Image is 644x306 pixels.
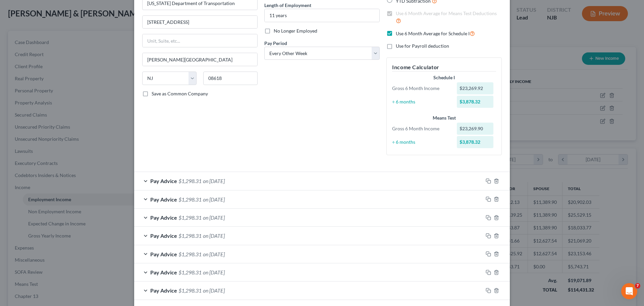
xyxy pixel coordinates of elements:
[635,283,640,289] span: 7
[457,82,494,94] div: $23,269.92
[150,251,177,257] span: Pay Advice
[392,63,496,72] h5: Income Calculator
[143,53,257,66] input: Enter city...
[203,72,258,85] input: Enter zip...
[143,16,257,29] input: Enter address...
[178,178,202,184] span: $1,298.31
[203,232,225,239] span: on [DATE]
[621,283,637,299] iframe: Intercom live chat
[150,214,177,221] span: Pay Advice
[396,43,449,49] span: Use for Payroll deduction
[389,85,453,92] div: Gross 6 Month Income
[178,287,202,294] span: $1,298.31
[178,214,202,221] span: $1,298.31
[389,125,453,132] div: Gross 6 Month Income
[178,232,202,239] span: $1,298.31
[178,251,202,257] span: $1,298.31
[264,2,311,9] label: Length of Employment
[203,196,225,203] span: on [DATE]
[152,91,208,96] span: Save as Common Company
[396,10,497,16] span: Use 6 Month Average for Means Test Deductions
[203,251,225,257] span: on [DATE]
[389,98,453,105] div: ÷ 6 months
[392,115,496,121] div: Means Test
[150,232,177,239] span: Pay Advice
[274,28,317,34] span: No Longer Employed
[203,214,225,221] span: on [DATE]
[457,96,494,108] div: $3,878.32
[203,269,225,275] span: on [DATE]
[457,123,494,135] div: $23,269.90
[178,269,202,275] span: $1,298.31
[178,196,202,203] span: $1,298.31
[150,178,177,184] span: Pay Advice
[150,269,177,275] span: Pay Advice
[203,287,225,294] span: on [DATE]
[457,136,494,148] div: $3,878.32
[392,74,496,81] div: Schedule I
[389,139,453,145] div: ÷ 6 months
[265,9,379,22] input: ex: 2 years
[203,178,225,184] span: on [DATE]
[150,287,177,294] span: Pay Advice
[396,31,470,36] span: Use 6 Month Average for Schedule I
[143,34,257,47] input: Unit, Suite, etc...
[264,40,287,46] span: Pay Period
[150,196,177,203] span: Pay Advice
